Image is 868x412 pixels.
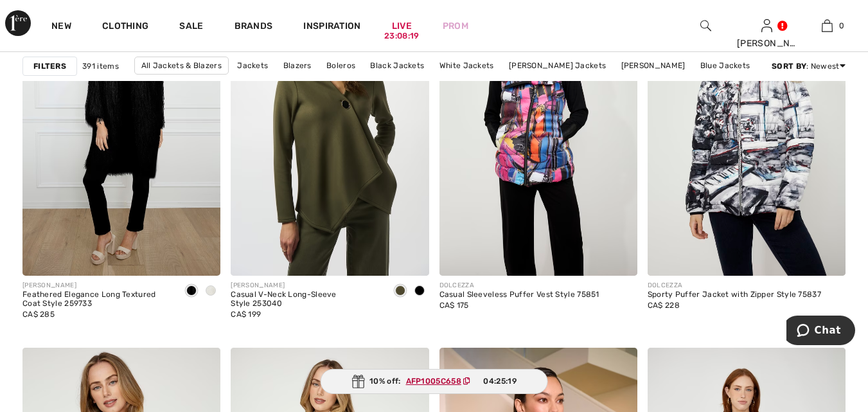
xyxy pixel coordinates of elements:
[761,19,772,31] a: Sign In
[22,310,55,319] span: CA$ 285
[231,281,380,291] div: [PERSON_NAME]
[351,375,364,388] img: Gift.svg
[51,21,71,34] a: New
[303,21,360,34] span: Inspiration
[231,310,261,319] span: CA$ 199
[406,377,461,386] ins: AFP1005C658
[737,37,797,50] div: [PERSON_NAME]
[277,57,318,74] a: Blazers
[5,10,31,36] img: 1ère Avenue
[439,301,469,310] span: CA$ 175
[648,281,821,291] div: DOLCEZZA
[483,375,516,387] span: 04:25:19
[433,57,500,74] a: White Jackets
[797,18,857,33] a: 0
[772,62,806,71] strong: Sort By
[392,19,412,33] a: Live23:08:19
[391,281,410,302] div: Khaki
[700,18,711,33] img: search the website
[179,21,203,34] a: Sale
[410,281,429,302] div: Black
[134,57,229,75] a: All Jackets & Blazers
[231,291,380,309] div: Casual V-Neck Long-Sleeve Style 253040
[772,60,846,72] div: : Newest
[443,19,468,33] a: Prom
[439,291,599,300] div: Casual Sleeveless Puffer Vest Style 75851
[648,301,680,310] span: CA$ 228
[502,57,612,74] a: [PERSON_NAME] Jackets
[786,316,855,348] iframe: Opens a widget where you can chat to one of our agents
[22,281,172,291] div: [PERSON_NAME]
[235,21,273,34] a: Brands
[102,21,148,34] a: Clothing
[694,57,757,74] a: Blue Jackets
[822,18,833,33] img: My Bag
[839,20,844,31] span: 0
[320,57,362,74] a: Boleros
[648,291,821,300] div: Sporty Puffer Jacket with Zipper Style 75837
[182,281,201,302] div: Black
[384,30,419,42] div: 23:08:19
[33,60,66,72] strong: Filters
[364,57,430,74] a: Black Jackets
[761,18,772,33] img: My Info
[320,369,548,394] div: 10% off:
[201,281,220,302] div: Vanilla
[231,57,274,74] a: Jackets
[82,60,119,72] span: 391 items
[22,291,172,309] div: Feathered Elegance Long Textured Coat Style 259733
[439,281,599,291] div: DOLCEZZA
[615,57,692,74] a: [PERSON_NAME]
